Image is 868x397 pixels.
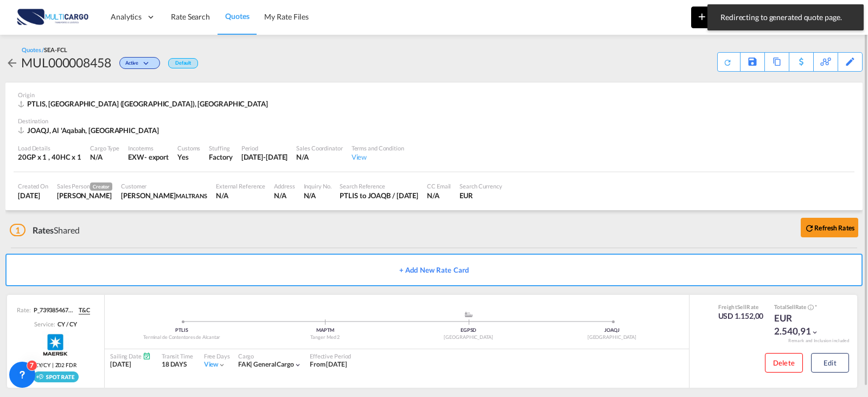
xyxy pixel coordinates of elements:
div: Viewicon-chevron-down [204,360,226,369]
div: EXW [128,152,144,162]
span: Analytics [111,11,142,22]
md-icon: icon-chevron-down [294,361,302,369]
span: From [DATE] [310,360,347,368]
div: Customer [121,182,207,190]
div: Factory Stuffing [209,152,232,162]
div: N/A [304,191,331,200]
div: 16 Sep 2025 [241,152,288,162]
div: N/A [296,152,342,162]
div: Quote PDF is not available at this time [723,53,735,67]
button: Spot Rates are dynamic & can fluctuate with time [806,304,814,312]
div: Ricardo Santos [57,191,112,200]
div: Address [274,182,295,190]
div: Default [168,58,198,68]
img: 82db67801a5411eeacfdbd8acfa81e61.png [16,5,90,29]
div: Search Reference [340,182,418,190]
div: PTLIS [110,327,253,334]
span: Service: [34,320,55,328]
div: Effective Period [310,352,351,360]
span: Z02 FDR [55,361,76,369]
div: Cargo [238,352,302,360]
div: Cargo Type [90,144,119,152]
span: Quotes [225,11,249,21]
button: Delete [765,353,803,373]
div: Sales Coordinator [296,144,342,152]
div: External Reference [216,182,265,190]
div: JOAQJ [540,327,684,334]
div: Free Days [204,352,230,360]
div: 16 Sep 2025 [18,191,48,200]
span: FAK [238,360,254,368]
div: general cargo [238,360,294,369]
div: Destination [18,117,850,125]
div: EGPSD [397,327,540,334]
button: Edit [811,353,849,373]
b: Refresh Rates [814,224,854,232]
div: Sales Person [57,182,112,191]
span: My Rate Files [264,12,309,21]
div: - export [144,152,169,162]
div: icon-arrow-left [5,54,21,71]
md-icon: Schedules Available [143,352,151,360]
div: View [352,152,404,162]
div: MAPTM [253,327,397,334]
div: [GEOGRAPHIC_DATA] [397,334,540,341]
div: Terms and Condition [352,144,404,152]
div: PTLIS to JOAQB / 16 Sep 2025 [340,191,418,200]
div: P_7393854679_P01j388r7 [31,306,74,314]
div: Customs [177,144,200,152]
div: Transit Time [162,352,193,360]
div: N/A [274,191,295,200]
div: Lana Abu [121,191,207,200]
span: | [50,361,55,369]
span: SEA-FCL [44,46,67,53]
div: Period [241,144,288,152]
div: [GEOGRAPHIC_DATA] [540,334,684,341]
iframe: Chat [8,340,46,381]
md-icon: icon-refresh [723,58,732,67]
span: Sell [737,304,746,310]
div: Origin [18,91,850,99]
div: N/A [90,152,119,162]
md-icon: icon-arrow-left [5,56,18,70]
img: Spot_rate_rollable_v2.png [33,371,79,382]
div: EUR 2.540,91 [774,312,828,338]
div: Remark and Inclusion included [780,338,857,344]
button: icon-refreshRefresh Rates [801,218,858,237]
div: Freight Rate [718,303,764,311]
span: PTLIS, [GEOGRAPHIC_DATA] ([GEOGRAPHIC_DATA]), [GEOGRAPHIC_DATA] [27,99,268,108]
div: From 16 Sep 2025 [310,360,347,369]
div: 20GP x 1 , 40HC x 1 [18,152,81,162]
div: N/A [427,191,451,200]
div: Search Currency [459,182,502,190]
button: icon-plus 400-fgNewicon-chevron-down [691,7,741,28]
div: Tanger Med 2 [253,334,397,341]
div: PTLIS, Lisbon (Lisboa), Europe [18,99,271,109]
div: Change Status Here [119,57,160,69]
div: Rollable available [33,371,79,382]
span: Creator [90,182,112,191]
div: EUR [459,191,502,200]
div: Sailing Date [110,352,151,360]
div: 18 DAYS [162,360,193,369]
div: Save As Template [741,53,764,71]
md-icon: icon-refresh [805,223,814,233]
div: Quotes /SEA-FCL [22,46,67,54]
div: N/A [216,191,265,200]
div: CY / CY [55,320,76,328]
span: MALTRANS [176,192,207,199]
span: New [695,12,736,21]
div: Inquiry No. [304,182,331,190]
md-icon: assets/icons/custom/ship-fill.svg [462,312,475,317]
span: Rates [33,225,54,235]
div: CC Email [427,182,451,190]
div: USD 1.152,00 [718,311,764,322]
div: Load Details [18,144,81,152]
span: Redirecting to generated quote page. [717,12,854,23]
md-icon: icon-chevron-down [218,361,226,369]
span: Sell [787,304,795,310]
md-icon: icon-plus 400-fg [695,10,709,23]
div: Total Rate [774,303,828,312]
span: | [250,360,252,368]
span: Rate Search [171,12,210,21]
